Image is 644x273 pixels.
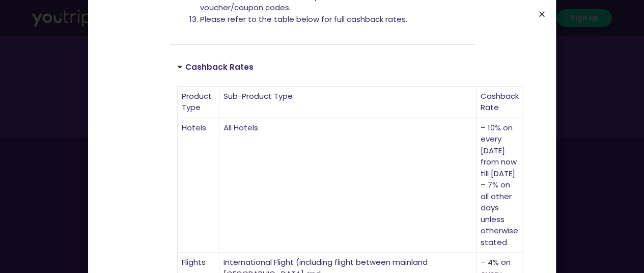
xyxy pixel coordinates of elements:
td: Sub-Product Type [219,87,477,118]
td: – 10% on every [DATE] from now till [DATE] – 7% on all other days unless otherwise stated [477,118,523,253]
td: Hotels [178,118,219,253]
td: Cashback Rate [477,87,523,118]
a: Close [538,10,546,18]
li: Please refer to the table below for full cashback rates. [200,14,467,25]
a: Cashback Rates [185,62,254,72]
div: Cashback Rates [170,55,475,78]
td: Product Type [178,87,219,118]
td: All Hotels [219,118,477,253]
